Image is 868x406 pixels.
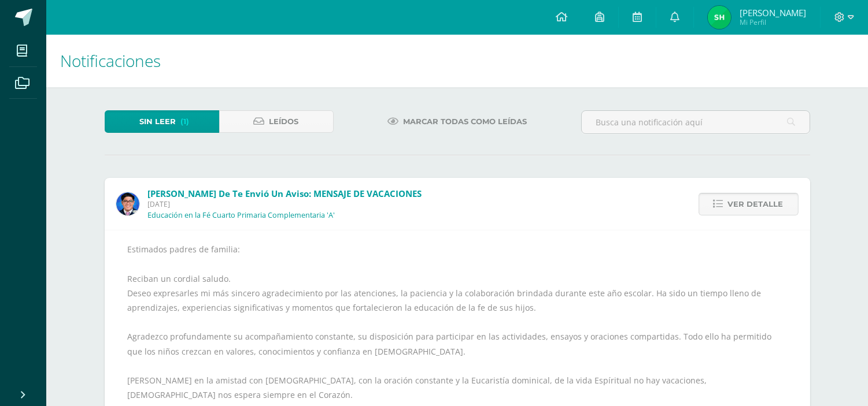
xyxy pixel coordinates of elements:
[139,111,176,132] span: Sin leer
[269,111,299,132] span: Leídos
[60,50,161,72] span: Notificaciones
[180,111,189,132] span: (1)
[148,211,335,220] p: Educación en la Fé Cuarto Primaria Complementaria 'A'
[582,111,810,133] input: Busca una notificación aquí
[219,110,334,133] a: Leídos
[728,193,784,215] span: Ver detalle
[373,110,541,133] a: Marcar todas como leídas
[148,199,422,209] span: [DATE]
[708,6,731,29] img: fc4339666baa0cca7e3fa14130174606.png
[148,188,422,199] span: [PERSON_NAME] de te envió un aviso: MENSAJE DE VACACIONES
[403,111,527,132] span: Marcar todas como leídas
[740,7,806,18] span: [PERSON_NAME]
[740,17,806,27] span: Mi Perfil
[116,192,139,215] img: 038ac9c5e6207f3bea702a86cda391b3.png
[105,110,219,133] a: Sin leer(1)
